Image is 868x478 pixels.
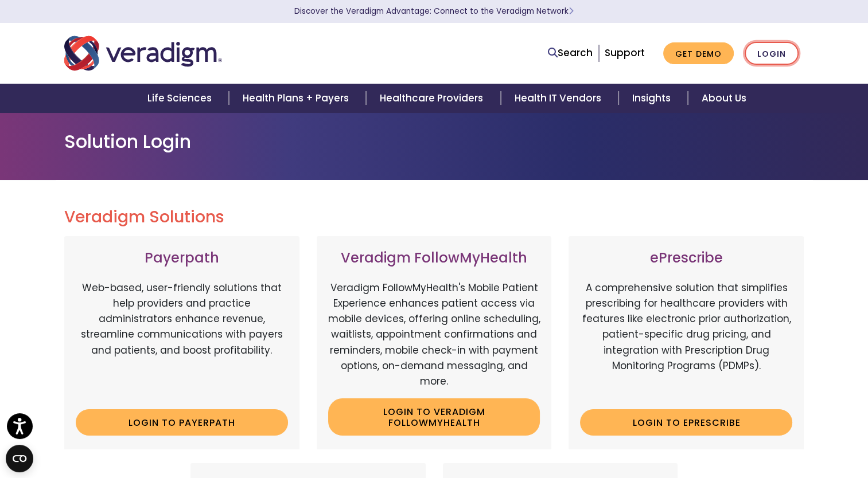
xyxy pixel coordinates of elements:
a: About Us [688,84,760,113]
a: Insights [618,84,688,113]
h3: Veradigm FollowMyHealth [328,250,540,267]
span: Learn More [569,6,574,17]
h3: ePrescribe [580,250,792,267]
p: A comprehensive solution that simplifies prescribing for healthcare providers with features like ... [580,280,792,401]
a: Login to Veradigm FollowMyHealth [328,398,540,436]
a: Login to ePrescribe [580,409,792,436]
a: Login to Payerpath [76,409,288,436]
a: Life Sciences [134,84,229,113]
a: Login [745,42,799,65]
h1: Solution Login [64,131,804,152]
a: Search [548,45,593,61]
a: Get Demo [663,42,734,65]
button: Open CMP widget [6,445,33,472]
h2: Veradigm Solutions [64,207,804,227]
a: Healthcare Providers [366,84,500,113]
img: Veradigm logo [64,34,222,72]
a: Health IT Vendors [501,84,618,113]
h3: Payerpath [76,250,288,267]
iframe: Drift Chat Widget [648,396,854,464]
a: Health Plans + Payers [229,84,366,113]
p: Web-based, user-friendly solutions that help providers and practice administrators enhance revenu... [76,280,288,401]
a: Support [605,46,645,60]
p: Veradigm FollowMyHealth's Mobile Patient Experience enhances patient access via mobile devices, o... [328,280,540,389]
a: Discover the Veradigm Advantage: Connect to the Veradigm NetworkLearn More [294,6,574,17]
